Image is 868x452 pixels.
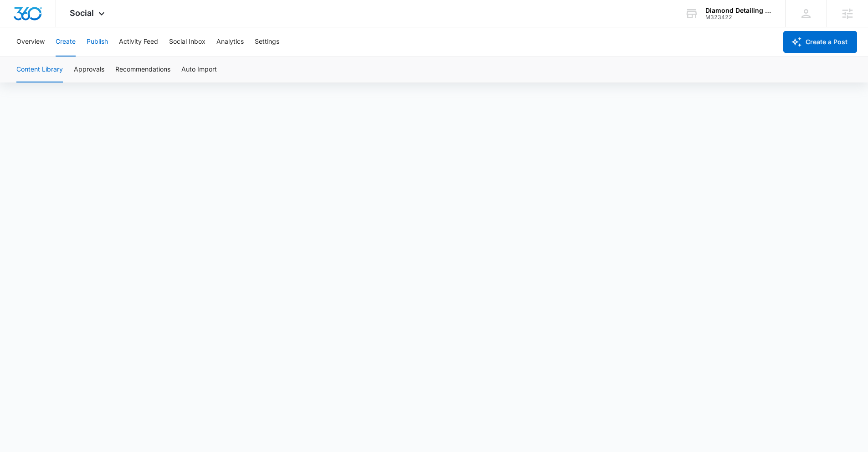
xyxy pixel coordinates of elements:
[216,27,244,56] button: Analytics
[115,57,170,82] button: Recommendations
[169,27,205,56] button: Social Inbox
[119,27,158,56] button: Activity Feed
[87,27,108,56] button: Publish
[56,27,76,56] button: Create
[783,31,857,53] button: Create a Post
[705,14,772,21] div: account id
[16,27,45,56] button: Overview
[16,57,63,82] button: Content Library
[705,7,772,14] div: account name
[255,27,279,56] button: Settings
[74,57,104,82] button: Approvals
[181,57,217,82] button: Auto Import
[70,8,94,18] span: Social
